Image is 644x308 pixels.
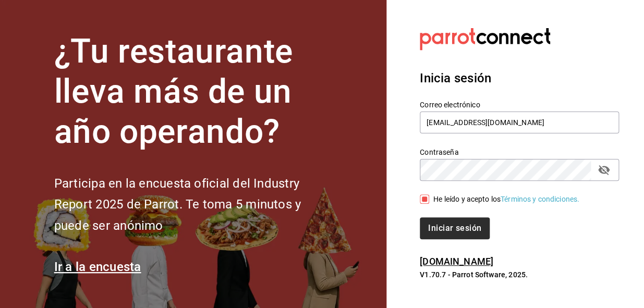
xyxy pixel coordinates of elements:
[420,256,493,267] a: [DOMAIN_NAME]
[54,173,336,237] h2: Participa en la encuesta oficial del Industry Report 2025 de Parrot. Te toma 5 minutos y puede se...
[420,149,619,156] label: Contraseña
[501,195,579,203] a: Términos y condiciones.
[420,112,619,133] input: Ingresa tu correo electrónico
[420,101,619,108] label: Correo electrónico
[54,260,141,274] a: Ir a la encuesta
[420,69,619,88] h3: Inicia sesión
[420,269,619,280] p: V1.70.7 - Parrot Software, 2025.
[54,32,336,152] h1: ¿Tu restaurante lleva más de un año operando?
[420,217,490,239] button: Iniciar sesión
[595,161,613,179] button: passwordField
[433,194,579,205] div: He leído y acepto los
